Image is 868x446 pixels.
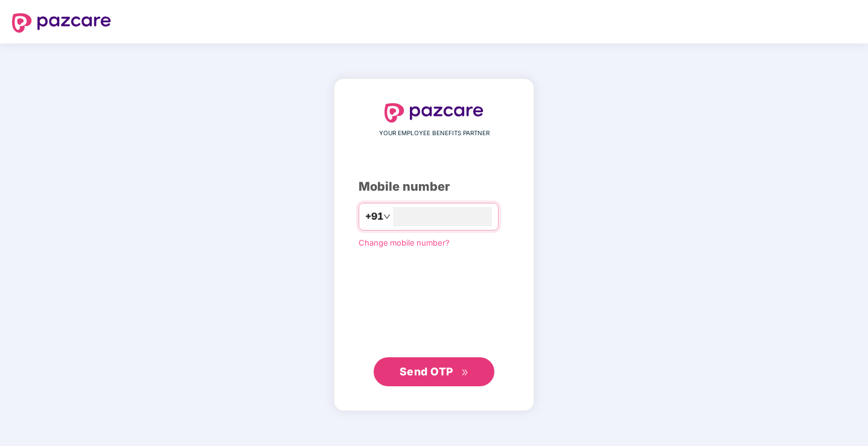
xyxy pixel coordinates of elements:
[359,238,450,247] a: Change mobile number?
[379,129,490,138] span: YOUR EMPLOYEE BENEFITS PARTNER
[385,103,483,123] img: logo
[359,177,509,196] div: Mobile number
[374,357,494,386] button: Send OTPdouble-right
[12,13,111,33] img: logo
[461,369,469,377] span: double-right
[383,213,391,220] span: down
[365,209,383,224] span: +91
[400,365,453,378] span: Send OTP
